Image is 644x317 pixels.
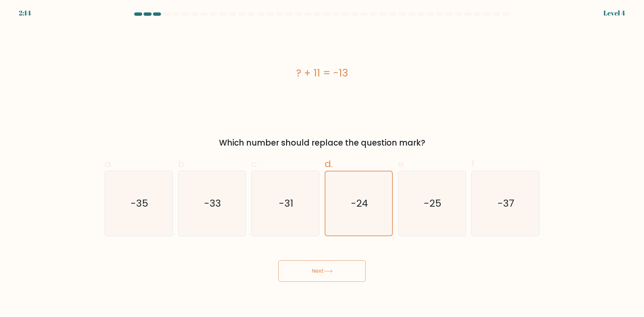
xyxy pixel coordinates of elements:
text: -25 [424,197,441,210]
span: d. [325,157,333,170]
text: -24 [351,197,368,210]
button: Next [278,260,366,282]
div: Which number should replace the question mark? [109,137,535,149]
span: f. [471,157,476,170]
div: 2:14 [19,8,31,18]
span: e. [398,157,406,170]
span: c. [251,157,259,170]
div: Level 4 [603,8,625,18]
span: b. [178,157,186,170]
text: -33 [204,197,221,210]
span: a. [105,157,113,170]
text: -31 [279,197,293,210]
text: -37 [498,197,515,210]
div: ? + 11 = -13 [105,65,539,81]
text: -35 [130,197,148,210]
